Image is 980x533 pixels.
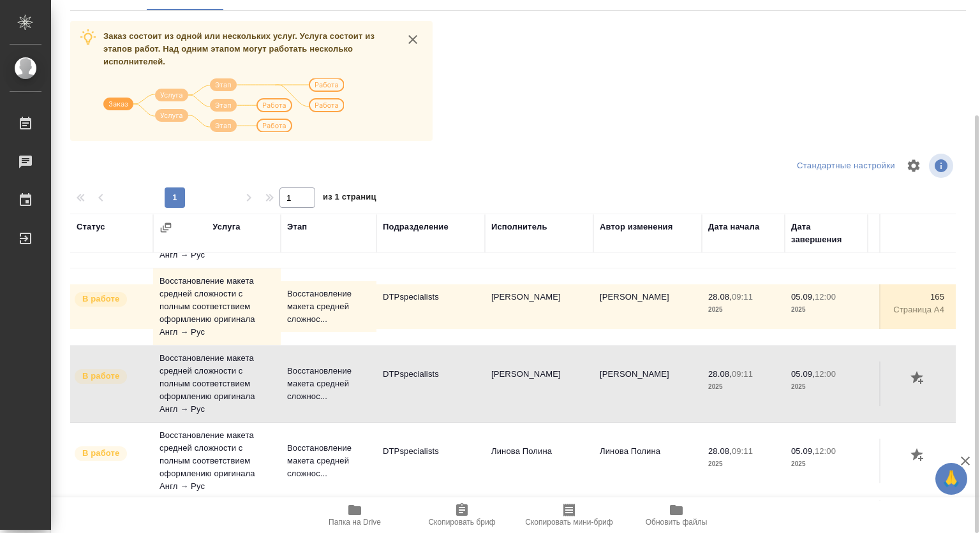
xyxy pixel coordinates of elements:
td: Восстановление макета средней сложности с полным соответствием оформлению оригинала Англ → Рус [153,346,281,422]
span: Скопировать мини-бриф [525,518,612,527]
p: 09:11 [732,446,753,456]
p: 09:11 [732,369,753,379]
button: Скопировать мини-бриф [516,497,623,533]
span: Заказ состоит из одной или нескольких услуг. Услуга состоит из этапов работ. Над одним этапом мог... [103,31,375,66]
span: Папка на Drive [329,518,381,527]
td: Восстановление макета средней сложности с полным соответствием оформлению оригинала Англ → Рус [153,268,281,345]
p: 12:00 [815,446,836,456]
p: 09:11 [732,292,753,302]
td: Линова Полина [593,439,702,483]
p: 28.08, [708,292,732,302]
div: Услуга [212,221,240,233]
p: 28.08, [708,369,732,379]
td: Линова Полина [485,439,593,483]
p: 2025 [791,458,861,471]
p: 2025 [708,381,778,393]
span: Посмотреть информацию [929,154,956,178]
p: 532 [874,445,944,458]
p: 05.09, [791,446,815,456]
td: [PERSON_NAME] [593,361,702,406]
p: 12:00 [815,369,836,379]
p: 05.09, [791,369,815,379]
div: Статус [77,221,105,233]
p: В работе [82,370,119,383]
p: 165 [874,291,944,303]
p: 190 [874,368,944,381]
button: 🙏 [935,463,967,495]
p: Восстановление макета средней сложнос... [287,365,370,403]
div: Подразделение [383,221,449,233]
p: 2025 [791,303,861,316]
p: 2025 [708,458,778,471]
button: Папка на Drive [301,497,408,533]
span: из 1 страниц [323,189,376,208]
span: Скопировать бриф [428,518,495,527]
button: Обновить файлы [623,497,730,533]
div: Дата начала [708,221,759,233]
td: DTPspecialists [376,439,485,483]
p: Страница А4 [874,381,944,393]
p: В работе [82,447,119,460]
p: 2025 [791,381,861,393]
div: Исполнитель [491,221,547,233]
span: Обновить файлы [646,518,708,527]
div: Автор изменения [600,221,672,233]
p: 2025 [708,303,778,316]
button: Добавить оценку [907,445,929,467]
td: DTPspecialists [376,361,485,406]
button: Скопировать бриф [408,497,516,533]
div: Этап [287,221,307,233]
td: DTPspecialists [376,284,485,329]
p: Восстановление макета средней сложнос... [287,442,370,480]
td: Восстановление макета средней сложности с полным соответствием оформлению оригинала Англ → Рус [153,423,281,499]
td: [PERSON_NAME] [593,284,702,329]
span: Настроить таблицу [898,150,929,181]
td: [PERSON_NAME] [485,284,593,329]
p: Страница А4 [874,458,944,471]
td: [PERSON_NAME] [485,361,593,406]
p: 12:00 [815,292,836,302]
span: 🙏 [940,465,962,492]
p: 05.09, [791,292,815,302]
button: Сгруппировать [160,221,172,234]
div: Дата завершения [791,221,861,246]
p: 28.08, [708,446,732,456]
button: Добавить оценку [907,368,929,390]
p: Страница А4 [874,303,944,316]
button: close [403,30,422,49]
p: Восстановление макета средней сложнос... [287,288,370,326]
div: split button [794,156,898,176]
p: В работе [82,293,119,305]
